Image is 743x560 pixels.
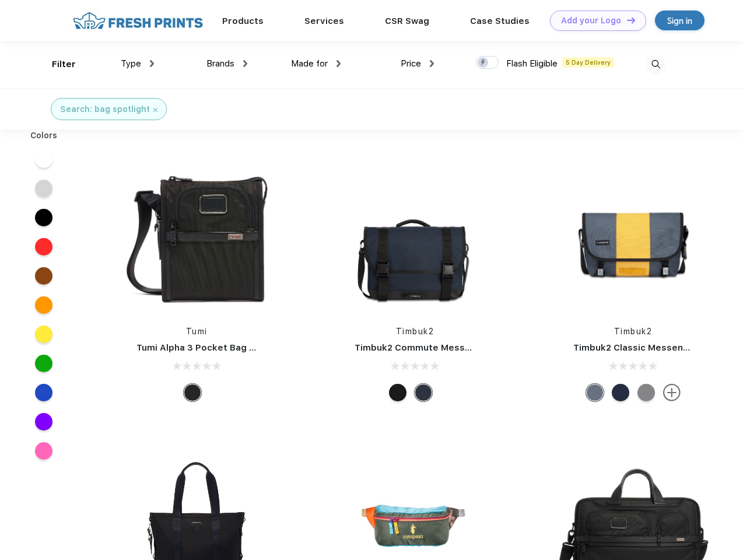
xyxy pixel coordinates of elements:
div: Filter [52,58,76,71]
a: Tumi [186,327,208,336]
img: DT [627,17,635,23]
a: Timbuk2 Commute Messenger Bag [355,342,511,353]
div: Search: bag spotlight [60,103,150,116]
a: Tumi Alpha 3 Pocket Bag Small [136,342,273,353]
a: Sign in [655,10,705,30]
img: more.svg [663,384,681,401]
div: Eco Gunmetal [637,384,655,401]
img: dropdown.png [430,60,434,67]
div: Eco Nautical [612,384,629,401]
img: fo%20logo%202.webp [69,10,206,31]
img: dropdown.png [337,60,341,67]
img: dropdown.png [243,60,247,67]
span: Price [401,58,421,69]
a: Timbuk2 [396,327,434,336]
img: func=resize&h=266 [556,159,711,314]
div: Colors [22,129,66,142]
img: func=resize&h=266 [337,159,492,314]
span: Type [121,58,141,69]
div: Black [184,384,201,401]
a: Timbuk2 Classic Messenger Bag [573,342,718,353]
img: filter_cancel.svg [153,108,157,112]
div: Eco Black [389,384,406,401]
span: Made for [291,58,328,69]
span: Brands [206,58,234,69]
div: Eco Lightbeam [586,384,604,401]
img: dropdown.png [150,60,154,67]
a: Products [222,16,264,26]
img: desktop_search.svg [646,55,665,74]
div: Eco Nautical [415,384,432,401]
img: func=resize&h=266 [119,159,274,314]
span: 5 Day Delivery [562,57,614,68]
span: Flash Eligible [506,58,558,69]
div: Add your Logo [561,16,621,26]
div: Sign in [667,14,692,27]
a: Timbuk2 [614,327,653,336]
